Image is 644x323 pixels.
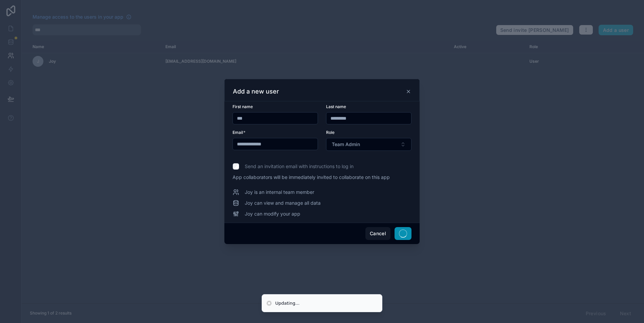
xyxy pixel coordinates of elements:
span: Last name [326,104,346,109]
span: Team Admin [332,141,360,148]
div: Updating... [275,300,300,307]
span: Send an invitation email with instructions to log in [245,163,354,170]
span: Role [326,130,335,135]
span: Joy can view and manage all data [245,200,321,206]
span: Joy is an internal team member [245,189,314,196]
h3: Add a new user [233,87,279,96]
button: Select Button [326,138,411,151]
span: App collaborators will be immediately invited to collaborate on this app [233,174,411,181]
input: Send an invitation email with instructions to log in [233,163,239,170]
span: Joy can modify your app [245,210,300,217]
button: Cancel [365,227,390,240]
span: Email [233,130,243,135]
span: First name [233,104,253,109]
